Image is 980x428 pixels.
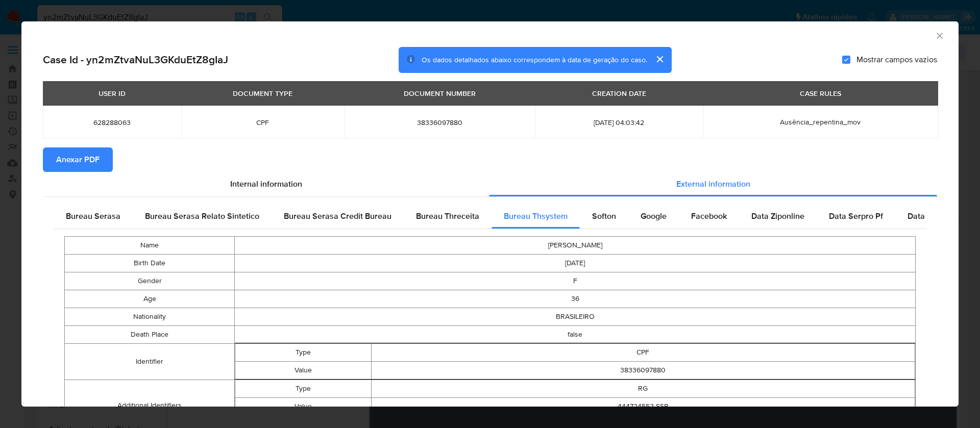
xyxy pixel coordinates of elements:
[371,361,915,379] td: 38336097880
[592,210,616,222] span: Softon
[92,85,132,102] div: USER ID
[235,254,916,272] td: [DATE]
[21,21,959,407] div: closure-recommendation-modal
[371,397,915,415] td: 444724552 SSP
[504,210,568,222] span: Bureau Thsystem
[751,210,804,222] span: Data Ziponline
[65,343,235,380] td: Identifier
[145,210,259,222] span: Bureau Serasa Relato Sintetico
[284,210,391,222] span: Bureau Serasa Credit Bureau
[227,85,299,102] div: DOCUMENT TYPE
[65,272,235,290] td: Gender
[54,204,926,229] div: Detailed external info
[55,118,169,127] span: 628288063
[65,325,235,343] td: Death Place
[842,56,850,64] input: Mostrar campos vazios
[65,236,235,254] td: Name
[416,210,479,222] span: Bureau Threceita
[586,85,652,102] div: CREATION DATE
[641,210,667,222] span: Google
[371,380,915,397] td: RG
[856,55,937,65] span: Mostrar campos vazios
[676,178,750,190] span: External information
[398,85,482,102] div: DOCUMENT NUMBER
[235,343,371,361] td: Type
[371,343,915,361] td: CPF
[65,308,235,325] td: Nationality
[357,118,523,127] span: 38336097880
[235,308,916,325] td: BRASILEIRO
[829,210,883,222] span: Data Serpro Pf
[780,117,861,127] span: Ausência_repentina_mov
[235,361,371,379] td: Value
[647,47,672,71] button: cerrar
[235,380,371,397] td: Type
[56,148,100,171] span: Anexar PDF
[235,397,371,415] td: Value
[43,172,937,196] div: Detailed info
[691,210,727,222] span: Facebook
[43,53,228,66] h2: Case Id - yn2mZtvaNuL3GKduEtZ8gIaJ
[935,31,944,40] button: Fechar a janela
[235,236,916,254] td: [PERSON_NAME]
[235,272,916,290] td: F
[65,290,235,308] td: Age
[65,254,235,272] td: Birth Date
[235,325,916,343] td: false
[193,118,332,127] span: CPF
[230,178,302,190] span: Internal information
[547,118,691,127] span: [DATE] 04:03:42
[908,210,961,222] span: Data Serpro Pj
[794,85,847,102] div: CASE RULES
[43,147,113,172] button: Anexar PDF
[66,210,120,222] span: Bureau Serasa
[422,55,647,65] span: Os dados detalhados abaixo correspondem à data de geração do caso.
[235,290,916,308] td: 36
